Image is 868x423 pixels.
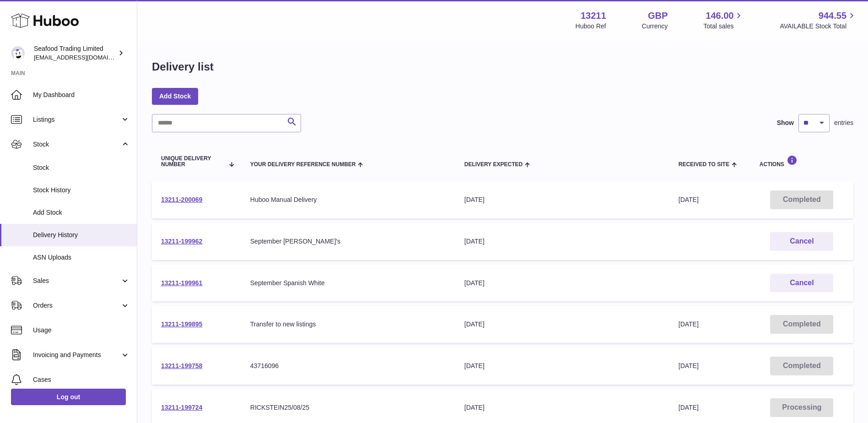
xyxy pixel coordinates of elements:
[11,389,126,405] a: Log out
[819,10,846,22] span: 944.55
[33,351,120,359] span: Invoicing and Payments
[576,22,606,31] div: Huboo Ref
[250,320,446,329] div: Transfer to new listings
[33,231,130,239] span: Delivery History
[161,238,202,245] a: 13211-199962
[161,362,202,369] a: 13211-199758
[152,88,198,104] a: Add Stock
[464,237,660,246] div: [DATE]
[703,10,744,31] a: 146.00 Total sales
[250,403,446,412] div: RICKSTEIN25/08/25
[33,326,130,335] span: Usage
[679,362,699,369] span: [DATE]
[760,155,844,168] div: Actions
[161,279,202,287] a: 13211-199961
[152,60,214,74] h1: Delivery list
[161,404,202,411] a: 13211-199724
[250,362,446,370] div: 43716096
[250,162,356,168] span: Your Delivery Reference Number
[464,279,660,287] div: [DATE]
[464,320,660,329] div: [DATE]
[33,163,130,172] span: Stock
[33,91,130,99] span: My Dashboard
[33,115,120,124] span: Listings
[777,119,794,127] label: Show
[34,54,135,61] span: [EMAIL_ADDRESS][DOMAIN_NAME]
[161,196,202,203] a: 13211-200069
[33,253,130,262] span: ASN Uploads
[464,195,660,204] div: [DATE]
[581,10,606,22] strong: 13211
[33,277,120,285] span: Sales
[464,362,660,370] div: [DATE]
[648,10,668,22] strong: GBP
[679,320,699,328] span: [DATE]
[33,301,120,310] span: Orders
[250,279,446,287] div: September Spanish White
[780,10,857,31] a: 944.55 AVAILABLE Stock Total
[679,196,699,203] span: [DATE]
[250,237,446,246] div: September [PERSON_NAME]'s
[464,162,523,168] span: Delivery Expected
[703,22,744,31] span: Total sales
[834,119,853,127] span: entries
[161,320,202,328] a: 13211-199895
[33,140,120,149] span: Stock
[679,162,729,168] span: Received to Site
[679,404,699,411] span: [DATE]
[706,10,733,22] span: 146.00
[33,375,130,384] span: Cases
[34,44,116,62] div: Seafood Trading Limited
[770,274,833,293] button: Cancel
[250,195,446,204] div: Huboo Manual Delivery
[642,22,668,31] div: Currency
[780,22,857,31] span: AVAILABLE Stock Total
[33,208,130,217] span: Add Stock
[161,156,224,168] span: Unique Delivery Number
[464,403,660,412] div: [DATE]
[11,46,25,60] img: online@rickstein.com
[33,186,130,195] span: Stock History
[770,232,833,251] button: Cancel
